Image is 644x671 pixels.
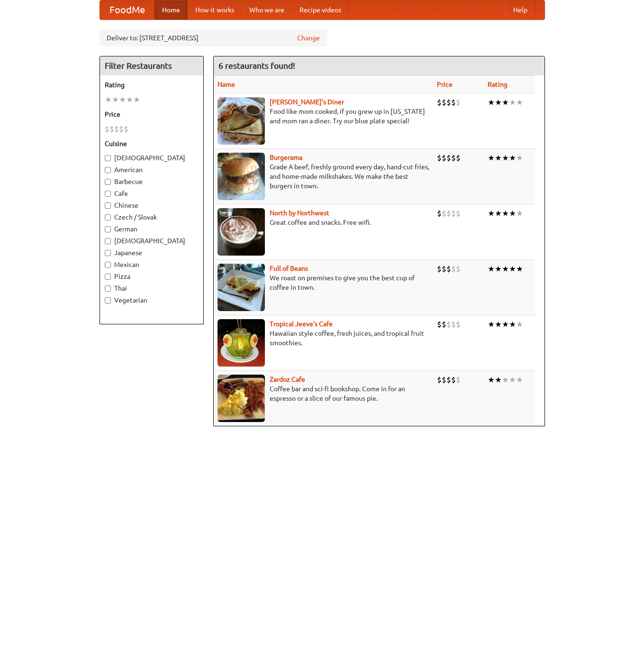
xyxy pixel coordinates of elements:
[218,61,295,70] ng-pluralize: 6 restaurants found!
[509,97,516,108] li: ★
[105,177,199,186] label: Barbecue
[105,153,199,163] label: [DEMOGRAPHIC_DATA]
[100,56,203,75] h4: Filter Restaurants
[451,208,456,219] li: $
[502,208,509,219] li: ★
[105,285,111,292] input: Thai
[133,94,140,105] li: ★
[488,97,495,108] li: ★
[112,94,119,105] li: ★
[509,153,516,163] li: ★
[297,33,320,43] a: Change
[105,260,199,269] label: Mexican
[105,284,199,293] label: Thai
[270,154,302,161] a: Burgerama
[105,165,199,175] label: American
[270,320,333,328] a: Tropical Jeeve's Cafe
[516,264,523,274] li: ★
[456,208,461,219] li: $
[100,0,154,19] a: FoodMe
[188,0,242,19] a: How it works
[437,319,442,330] li: $
[488,208,495,219] li: ★
[437,153,442,163] li: $
[437,264,442,274] li: $
[451,153,456,163] li: $
[451,264,456,274] li: $
[270,209,329,217] a: North by Northwest
[451,319,456,330] li: $
[218,273,429,292] p: We roast on premises to give you the best cup of coffee in town.
[270,265,308,272] b: Full of Beans
[270,98,344,106] a: [PERSON_NAME]'s Diner
[442,264,446,274] li: $
[292,0,349,19] a: Recipe videos
[451,375,456,385] li: $
[109,124,114,134] li: $
[442,97,446,108] li: $
[509,319,516,330] li: ★
[105,212,199,222] label: Czech / Slovak
[105,202,111,209] input: Chinese
[516,97,523,108] li: ★
[446,319,451,330] li: $
[502,97,509,108] li: ★
[105,139,199,148] h5: Cuisine
[488,319,495,330] li: ★
[218,153,265,200] img: burgerama.jpg
[495,97,502,108] li: ★
[218,375,265,422] img: zardoz.jpg
[446,153,451,163] li: $
[488,264,495,274] li: ★
[502,264,509,274] li: ★
[105,295,199,305] label: Vegetarian
[105,236,199,246] label: [DEMOGRAPHIC_DATA]
[218,162,429,191] p: Grade A beef, freshly ground every day, hand-cut fries, and home-made milkshakes. We make the bes...
[218,319,265,367] img: jeeves.jpg
[516,375,523,385] li: ★
[456,319,461,330] li: $
[218,384,429,403] p: Coffee bar and sci-fi bookshop. Come in for an espresso or a slice of our famous pie.
[502,375,509,385] li: ★
[154,0,188,19] a: Home
[495,375,502,385] li: ★
[105,248,199,257] label: Japanese
[506,0,535,19] a: Help
[446,375,451,385] li: $
[509,208,516,219] li: ★
[495,153,502,163] li: ★
[105,274,111,280] input: Pizza
[509,264,516,274] li: ★
[446,208,451,219] li: $
[488,375,495,385] li: ★
[270,376,305,383] a: Zardoz Cafe
[124,124,128,134] li: $
[218,107,429,126] p: Food like mom cooked, if you grew up in [US_STATE] and mom ran a diner. Try our blue plate special!
[242,0,292,19] a: Who we are
[509,375,516,385] li: ★
[218,81,235,88] a: Name
[456,264,461,274] li: $
[495,264,502,274] li: ★
[502,319,509,330] li: ★
[218,218,429,227] p: Great coffee and snacks. Free wifi.
[456,375,461,385] li: $
[105,189,199,198] label: Cafe
[105,80,199,90] h5: Rating
[105,110,199,119] h5: Price
[495,319,502,330] li: ★
[114,124,119,134] li: $
[105,124,109,134] li: $
[105,191,111,197] input: Cafe
[442,153,446,163] li: $
[105,272,199,281] label: Pizza
[437,81,453,88] a: Price
[105,201,199,210] label: Chinese
[218,329,429,348] p: Hawaiian style coffee, fresh juices, and tropical fruit smoothies.
[456,153,461,163] li: $
[126,94,133,105] li: ★
[105,179,111,185] input: Barbecue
